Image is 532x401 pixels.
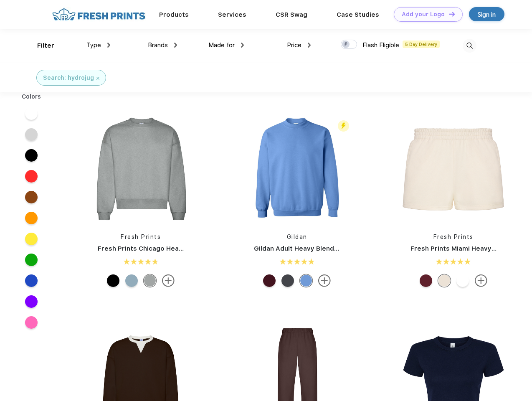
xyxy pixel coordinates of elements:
a: Fresh Prints Chicago Heavyweight Crewneck [98,245,242,252]
img: dropdown.png [308,43,311,48]
div: Slate Blue [125,274,138,287]
div: Crimson Red mto [420,274,432,287]
span: 5 Day Delivery [403,41,440,48]
a: Products [159,11,189,18]
span: Brands [148,41,168,49]
img: more.svg [475,274,487,287]
div: Black [107,274,119,287]
div: Colors [15,92,48,101]
div: Maroon [263,274,276,287]
img: DT [449,12,455,16]
span: Price [287,41,301,49]
a: Gildan Adult Heavy Blend Adult 8 Oz. 50/50 Fleece Crew [254,245,433,252]
img: dropdown.png [174,43,177,48]
img: fo%20logo%202.webp [50,7,148,22]
div: Charcoal [281,274,294,287]
a: Fresh Prints [433,233,474,240]
img: filter_cancel.svg [96,77,99,80]
div: Carolina Blue [300,274,312,287]
img: dropdown.png [241,43,244,48]
span: Type [86,41,101,49]
div: Buttermilk mto [438,274,451,287]
a: Fresh Prints [121,233,161,240]
img: more.svg [318,274,331,287]
img: func=resize&h=266 [241,113,352,224]
a: Sign in [469,7,504,21]
img: desktop_search.svg [463,39,476,53]
div: Filter [37,41,54,51]
div: Search: hydrojug [43,74,94,82]
div: White [456,274,469,287]
img: flash_active_toggle.svg [338,120,349,132]
img: more.svg [162,274,175,287]
span: Flash Eligible [362,41,399,49]
div: Sign in [478,10,496,19]
div: Add your Logo [402,11,445,18]
span: Made for [208,41,235,49]
div: Heathered Grey mto [144,274,156,287]
a: Gildan [287,233,307,240]
img: dropdown.png [107,43,110,48]
img: func=resize&h=266 [85,113,196,224]
img: func=resize&h=266 [398,113,509,224]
